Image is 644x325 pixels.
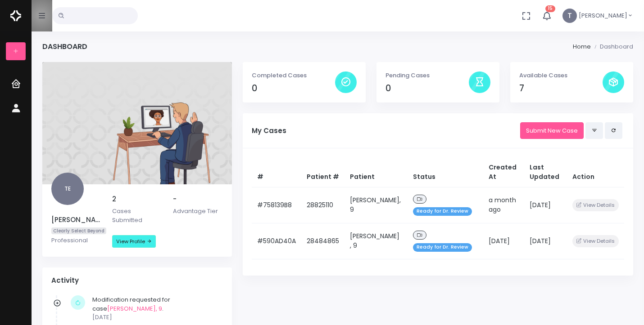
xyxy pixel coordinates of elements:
p: Professional [51,236,101,245]
li: Dashboard [591,42,633,51]
button: View Details [572,199,619,211]
span: TE [51,173,84,205]
h4: Dashboard [42,42,87,51]
span: Clearly Select Beyond [51,227,106,234]
th: Status [408,157,483,187]
th: # [252,157,301,187]
div: Modification requested for case . [92,295,218,322]
h5: My Cases [252,127,520,135]
th: Patient # [301,157,345,187]
h5: - [173,195,223,203]
h5: [PERSON_NAME] [51,216,101,224]
th: Last Updated [524,157,567,187]
td: #758139B8 [252,187,301,223]
p: [DATE] [92,313,218,322]
td: [DATE] [483,223,524,259]
td: 28825110 [301,187,345,223]
span: Ready for Dr. Review [413,243,472,252]
th: Action [567,157,624,187]
button: View Details [572,235,619,247]
li: Home [573,42,591,51]
td: #590AD40A [252,223,301,259]
h4: 0 [385,83,469,93]
img: Logo Horizontal [10,6,21,25]
p: Advantage Tier [173,207,223,216]
th: Created At [483,157,524,187]
p: Available Cases [519,71,603,80]
h4: Activity [51,276,223,285]
h4: 0 [252,83,335,93]
span: 15 [545,5,555,12]
a: Submit New Case [520,122,584,139]
td: [DATE] [524,223,567,259]
h4: 7 [519,83,603,93]
h5: 2 [112,195,162,203]
td: [PERSON_NAME], 9 [345,187,407,223]
a: View Profile [112,235,156,248]
p: Cases Submitted [112,207,162,224]
th: Patient [345,157,407,187]
span: [PERSON_NAME] [579,11,627,20]
td: [PERSON_NAME] , 9 [345,223,407,259]
p: Completed Cases [252,71,335,80]
td: [DATE] [524,187,567,223]
td: a month ago [483,187,524,223]
span: T [562,9,577,23]
a: [PERSON_NAME], 9 [107,304,162,313]
span: Ready for Dr. Review [413,207,472,216]
p: Pending Cases [385,71,469,80]
td: 28484865 [301,223,345,259]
